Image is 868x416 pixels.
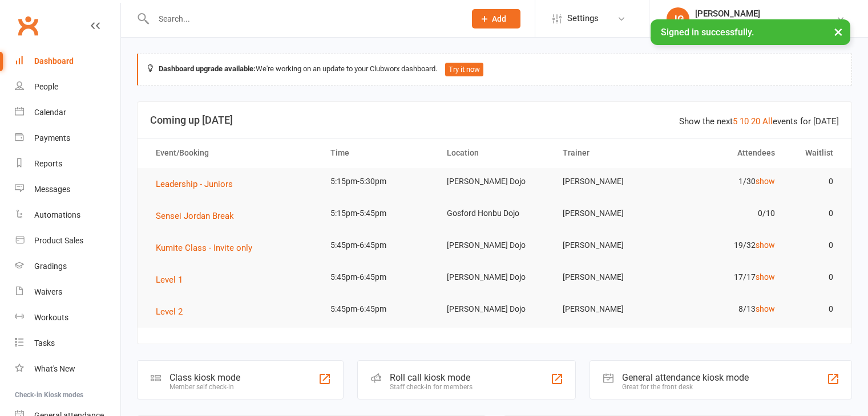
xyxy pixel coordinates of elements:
td: Gosford Honbu Dojo [437,200,553,227]
td: 19/32 [669,232,785,259]
button: × [828,19,849,44]
a: People [15,74,120,100]
td: [PERSON_NAME] Dojo [437,296,553,323]
button: Level 1 [156,273,191,287]
div: Gradings [34,262,67,271]
a: show [756,272,775,282]
span: Sensei Jordan Break [156,211,234,221]
a: Payments [15,125,120,151]
strong: Dashboard upgrade available: [159,64,256,73]
a: show [756,304,775,313]
th: Event/Booking [146,138,320,168]
span: Settings [567,6,599,31]
div: People [34,82,58,91]
button: Try it now [445,63,483,76]
a: 10 [740,116,749,127]
span: Level 2 [156,307,183,317]
td: [PERSON_NAME] Dojo [437,264,553,291]
input: Search... [150,11,457,27]
span: Add [492,14,506,23]
td: 0 [785,200,843,227]
a: show [756,240,775,250]
td: 8/13 [669,296,785,323]
div: Waivers [34,287,62,296]
th: Time [320,138,437,168]
th: Waitlist [785,138,843,168]
button: Add [472,9,520,28]
div: Member self check-in [169,383,240,391]
div: Dashboard [34,56,74,66]
div: JG [667,7,689,30]
div: General attendance kiosk mode [622,372,749,383]
div: Roll call kiosk mode [390,372,473,383]
span: Kumite Class - Invite only [156,243,252,253]
h3: Coming up [DATE] [150,115,839,126]
td: 5:45pm-6:45pm [320,296,437,323]
td: 0 [785,168,843,195]
td: [PERSON_NAME] [552,232,669,259]
div: Tasks [34,338,55,348]
a: Clubworx [14,11,42,40]
a: 20 [751,116,760,127]
td: 5:45pm-6:45pm [320,232,437,259]
th: Location [437,138,553,168]
a: Automations [15,202,120,228]
a: Product Sales [15,228,120,254]
th: Attendees [669,138,785,168]
td: [PERSON_NAME] [552,264,669,291]
td: [PERSON_NAME] [552,168,669,195]
td: 0/10 [669,200,785,227]
div: We're working on an update to your Clubworx dashboard. [137,54,852,85]
div: Calendar [34,108,66,117]
a: Workouts [15,305,120,331]
td: 0 [785,264,843,291]
td: [PERSON_NAME] [552,200,669,227]
div: Product Sales [34,236,83,245]
div: Reports [34,159,62,168]
span: Level 1 [156,275,183,285]
a: 5 [733,116,737,127]
button: Leadership - Juniors [156,177,241,191]
td: [PERSON_NAME] Dojo [437,168,553,195]
a: show [756,177,775,186]
td: [PERSON_NAME] [552,296,669,323]
button: Sensei Jordan Break [156,209,242,223]
a: Gradings [15,254,120,279]
td: 1/30 [669,168,785,195]
button: Level 2 [156,305,191,319]
td: 5:15pm-5:30pm [320,168,437,195]
td: [PERSON_NAME] Dojo [437,232,553,259]
div: [PERSON_NAME] [695,9,836,19]
a: All [762,116,773,127]
div: Great for the front desk [622,383,749,391]
a: Messages [15,177,120,202]
a: Tasks [15,331,120,356]
span: Leadership - Juniors [156,179,233,189]
span: Signed in successfully. [661,27,754,38]
div: Class kiosk mode [169,372,240,383]
th: Trainer [552,138,669,168]
td: 17/17 [669,264,785,291]
button: Kumite Class - Invite only [156,241,260,255]
div: Staff check-in for members [390,383,473,391]
a: Reports [15,151,120,177]
a: Calendar [15,100,120,125]
a: Waivers [15,279,120,305]
a: What's New [15,356,120,382]
div: Workouts [34,313,68,322]
td: 0 [785,232,843,259]
div: Payments [34,133,70,142]
div: Automations [34,210,80,219]
td: 5:45pm-6:45pm [320,264,437,291]
td: 0 [785,296,843,323]
td: 5:15pm-5:45pm [320,200,437,227]
a: Dashboard [15,48,120,74]
div: Show the next events for [DATE] [679,115,839,128]
div: Messages [34,185,70,194]
div: Black Belt Martial Arts [PERSON_NAME] [695,19,836,29]
div: What's New [34,364,75,373]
